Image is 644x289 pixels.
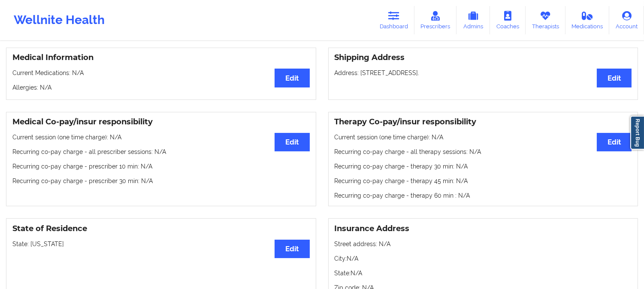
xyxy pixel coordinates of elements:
h3: Therapy Co-pay/insur responsibility [335,117,632,127]
button: Edit [597,133,632,151]
a: Coaches [490,6,526,34]
button: Edit [275,240,309,258]
p: Street address: N/A [335,240,632,248]
a: Medications [565,6,610,34]
p: Recurring co-pay charge - therapy 45 min : N/A [335,177,632,185]
button: Edit [275,133,309,151]
p: Current Medications: N/A [12,69,310,77]
p: Recurring co-pay charge - therapy 30 min : N/A [335,162,632,171]
h3: Medical Co-pay/insur responsibility [12,117,310,127]
p: Current session (one time charge): N/A [12,133,310,141]
p: Address: [STREET_ADDRESS]. [335,69,632,77]
p: Current session (one time charge): N/A [335,133,632,141]
p: Allergies: N/A [12,83,310,92]
a: Therapists [526,6,565,34]
p: State: N/A [335,269,632,277]
h3: Medical Information [12,53,310,63]
p: Recurring co-pay charge - prescriber 10 min : N/A [12,162,310,171]
p: Recurring co-pay charge - therapy 60 min : N/A [335,191,632,200]
a: Prescribers [414,6,457,34]
p: State: [US_STATE] [12,240,310,248]
p: City: N/A [335,254,632,263]
h3: Insurance Address [335,224,632,234]
h3: State of Residence [12,224,310,234]
button: Edit [597,69,632,87]
h3: Shipping Address [335,53,632,63]
a: Account [609,6,644,34]
button: Edit [275,69,309,87]
p: Recurring co-pay charge - prescriber 30 min : N/A [12,177,310,185]
a: Report Bug [630,116,644,150]
p: Recurring co-pay charge - all prescriber sessions : N/A [12,148,310,156]
p: Recurring co-pay charge - all therapy sessions : N/A [335,148,632,156]
a: Admins [457,6,490,34]
a: Dashboard [373,6,414,34]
